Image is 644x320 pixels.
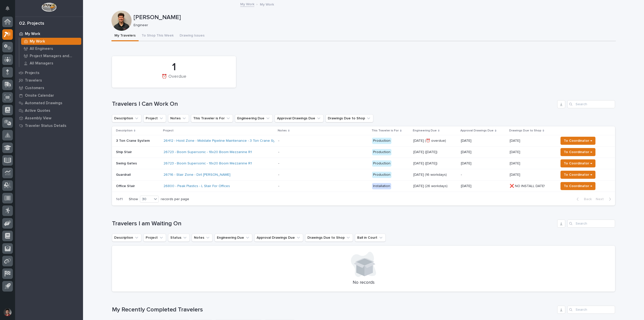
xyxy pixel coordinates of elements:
div: 02. Projects [19,21,44,26]
button: My Travelers [111,31,139,41]
button: Engineering Due [215,234,252,242]
button: Approval Drawings Due [275,114,324,122]
div: - [278,139,279,143]
div: - [278,173,279,177]
button: Ball in Court [355,234,386,242]
p: [DATE] (16 workdays) [413,173,457,177]
a: Customers [15,84,83,92]
p: [DATE] ([DATE]) [413,161,457,166]
span: To Coordinator → [564,160,592,166]
tr: Office Stair26800 - Peak Plastics - L Stair For Offices - Installation[DATE] (26 workdays)[DATE]❌... [112,181,615,192]
button: users-avatar [2,307,13,317]
a: 26716 - Stair Zone - Dirt [PERSON_NAME] [164,173,230,177]
p: My Work [25,32,40,36]
p: [DATE] [510,138,521,143]
button: Engineering Due [235,114,273,122]
a: Automated Drawings [15,99,83,107]
p: Ship Stair [116,150,159,154]
a: Project Managers and Engineers [19,52,83,59]
button: Drawings Due to Shop [326,114,373,122]
a: My Work [19,38,83,45]
button: To Coordinator → [560,171,595,179]
button: Project [143,114,166,122]
a: Onsite Calendar [15,92,83,99]
span: To Coordinator → [564,183,592,189]
button: Description [112,234,141,242]
div: Installation [372,183,391,189]
h1: My Recently Completed Travelers [112,306,555,313]
button: Description [112,114,141,122]
p: Description [116,128,133,133]
p: My Work [30,39,45,44]
a: 26723 - Boom Supersonic - 18x20 Boom Mezzanine R1 [164,161,252,166]
p: Assembly View [25,116,51,121]
p: [DATE] [510,172,521,177]
p: All Engineers [30,47,53,51]
h1: Travelers I am Waiting On [112,220,555,227]
h1: Travelers I Can Work On [112,100,555,108]
p: This Traveler is For [372,128,399,133]
p: records per page [161,197,189,201]
div: 1 [120,61,227,74]
input: Search [567,306,615,314]
button: Drawing Issues [177,31,208,41]
p: 1 of 1 [112,193,127,205]
p: [DATE] [461,139,505,143]
span: Next [596,197,607,201]
div: Notifications [6,6,13,14]
p: Projects [25,71,39,75]
div: ⏰ Overdue [120,74,227,85]
button: Back [573,197,594,201]
div: Production [372,138,391,144]
a: All Managers [19,60,83,67]
input: Search [567,100,615,108]
div: Production [372,160,391,167]
a: Active Quotes [15,107,83,114]
div: Production [372,172,391,178]
p: My Work [260,1,274,7]
p: 3 Ton Crane System [116,139,159,143]
p: Office Stair [116,184,159,188]
button: Project [143,234,166,242]
button: Status [168,234,190,242]
input: Search [567,220,615,228]
button: To Coordinator → [560,159,595,167]
button: To Coordinator → [560,137,595,145]
button: Approval Drawings Due [254,234,303,242]
p: Notes [278,128,287,133]
p: Project [163,128,174,133]
a: Assembly View [15,114,83,122]
tr: Guardrail26716 - Stair Zone - Dirt [PERSON_NAME] - Production[DATE] (16 workdays)-[DATE][DATE] To... [112,169,615,181]
div: - [278,184,279,188]
div: 30 [140,197,152,202]
p: All Managers [30,61,53,66]
a: Traveler Status Details [15,122,83,129]
p: [DATE] [461,161,505,166]
a: Projects [15,69,83,77]
p: [DATE] [510,160,521,166]
p: Active Quotes [25,109,50,113]
p: [DATE] [461,184,505,188]
p: [DATE] [510,149,521,154]
span: To Coordinator → [564,138,592,144]
img: Workspace Logo [42,3,56,12]
button: Notes [168,114,189,122]
a: 26723 - Boom Supersonic - 18x20 Boom Mezzanine R1 [164,150,252,154]
p: Approval Drawings Due [460,128,494,133]
a: My Work [240,1,254,7]
span: To Coordinator → [564,149,592,155]
p: [DATE] ([DATE]) [413,150,457,154]
p: Automated Drawings [25,101,62,105]
span: To Coordinator → [564,172,592,178]
p: Onsite Calendar [25,93,54,98]
button: Notifications [2,3,13,14]
p: Show [129,197,138,201]
p: [DATE] (⏰ overdue) [413,139,457,143]
button: This Traveler is For [191,114,233,122]
p: [DATE] [461,150,505,154]
div: Production [372,149,391,155]
p: Project Managers and Engineers [30,54,79,58]
p: Engineering Due [413,128,437,133]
